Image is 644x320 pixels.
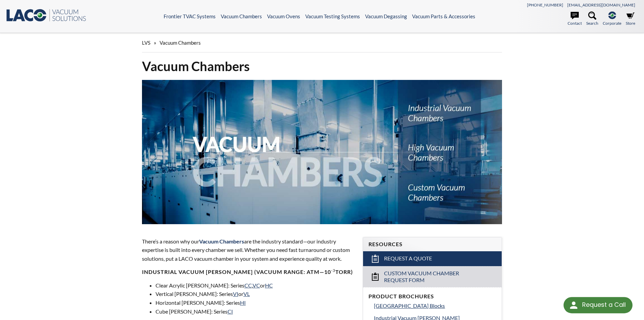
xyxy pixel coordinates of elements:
span: LVS [142,40,150,46]
li: Clear Acrylic [PERSON_NAME]: Series , or [156,281,355,290]
span: Corporate [603,20,621,26]
a: Contact [568,12,582,26]
a: VI [233,291,238,297]
a: Search [586,12,598,26]
li: Horizontal [PERSON_NAME]: Series [156,298,355,307]
a: Vacuum Ovens [267,13,300,19]
span: Custom Vacuum Chamber Request Form [384,270,482,284]
a: Request a Quote [363,251,502,266]
a: Frontier TVAC Systems [164,13,216,19]
span: Request a Quote [384,255,432,262]
li: Vertical [PERSON_NAME]: Series or [156,290,355,298]
h4: Industrial Vacuum [PERSON_NAME] (vacuum range: atm—10 Torr) [142,269,355,276]
a: HI [240,299,246,306]
h4: Resources [368,241,496,248]
div: Request a Call [564,297,633,313]
span: [GEOGRAPHIC_DATA] Blocks [374,302,445,309]
sup: -3 [331,268,335,273]
a: Vacuum Degassing [365,13,407,19]
a: CC [244,282,252,289]
h4: Product Brochures [368,293,496,300]
li: Cube [PERSON_NAME]: Series [156,307,355,316]
a: CI [228,308,233,315]
a: Store [626,12,635,26]
a: Vacuum Parts & Accessories [412,13,475,19]
span: Vacuum Chambers [160,40,201,46]
a: Vacuum Testing Systems [305,13,360,19]
div: Request a Call [582,297,626,313]
a: [EMAIL_ADDRESS][DOMAIN_NAME] [567,2,635,7]
p: There’s a reason why our are the industry standard—our industry expertise is built into every cha... [142,237,355,263]
a: VL [243,291,250,297]
a: Custom Vacuum Chamber Request Form [363,266,502,287]
img: Vacuum Chambers [142,80,502,224]
a: VC [253,282,260,289]
h1: Vacuum Chambers [142,58,502,74]
a: HC [265,282,273,289]
img: round button [568,300,579,311]
a: Vacuum Chambers [221,13,262,19]
div: » [142,33,502,52]
span: Vacuum Chambers [199,238,244,244]
a: [GEOGRAPHIC_DATA] Blocks [374,301,496,310]
a: [PHONE_NUMBER] [527,2,563,7]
